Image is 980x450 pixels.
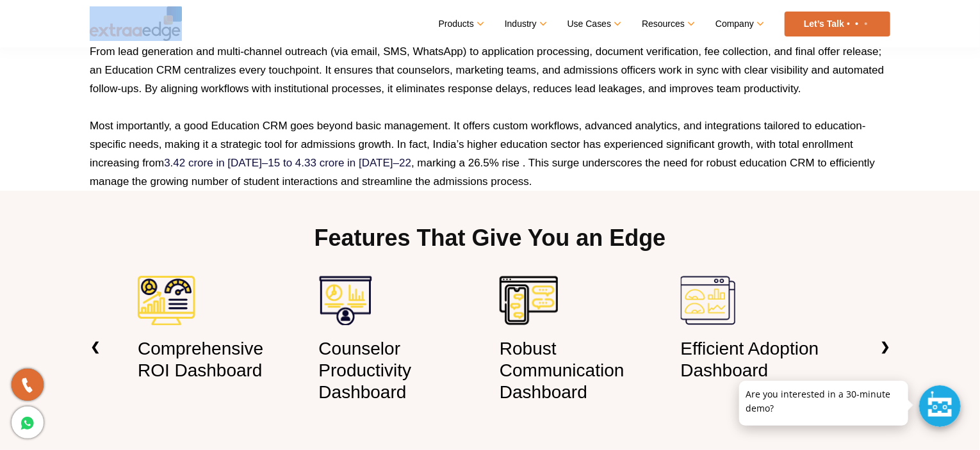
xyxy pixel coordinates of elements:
[138,338,300,381] h3: Comprehensive ROI Dashboard
[785,12,890,36] a: Let’s Talk
[681,276,735,325] img: efficient adoption dashboard
[90,42,890,98] p: From lead generation and multi-channel outreach (via email, SMS, WhatsApp) to application process...
[439,15,482,33] a: Products
[500,338,662,403] h3: Robust Communication Dashboard
[319,276,372,325] img: counsellor productivity dashboard
[164,157,411,169] a: 3.42 crore in [DATE]–15 to 4.33 crore in [DATE]–22
[919,385,961,427] div: Chat
[90,117,890,191] p: Most importantly, a good Education CRM goes beyond basic management. It offers custom workflows, ...
[568,15,619,33] a: Use Cases
[128,223,852,276] h2: Features That Give You an Edge
[80,328,110,367] a: ❮
[715,15,762,33] a: Company
[500,276,558,325] img: communication dashboard
[642,15,693,33] a: Resources
[319,338,481,403] h3: Counselor Productivity Dashboard
[681,338,843,381] h3: Efficient Adoption Dashboard
[505,15,545,33] a: Industry
[138,276,195,325] img: ROI dashboard
[870,328,900,367] a: ❯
